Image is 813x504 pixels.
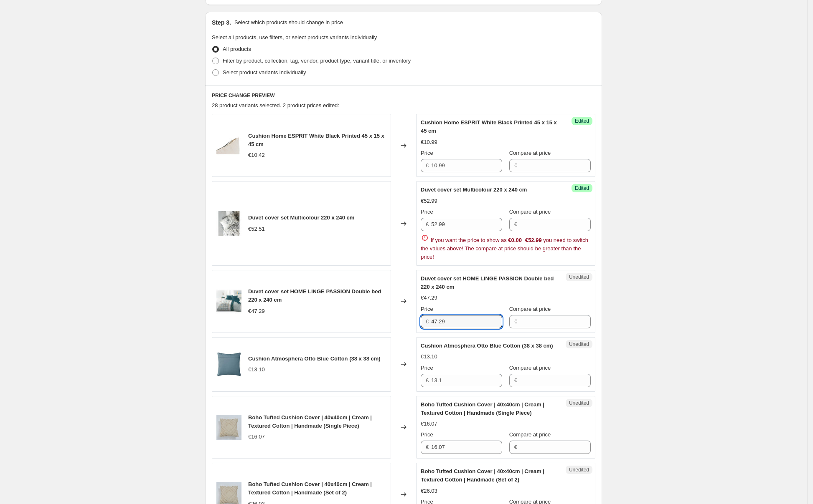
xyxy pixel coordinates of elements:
img: 3560238336342_R1_WBG2_80x.jpg [216,352,241,377]
span: Compare at price [509,209,551,215]
span: Duvet cover set HOME LINGE PASSION Double bed 220 x 240 cm [248,288,381,303]
div: €10.42 [248,151,265,159]
span: If you want the price to show as you need to switch the values above! The compare at price should... [421,237,588,260]
span: € [426,162,429,169]
p: Select which products should change in price [234,18,343,27]
span: Edited [575,185,589,192]
span: Boho Tufted Cushion Cover | 40x40cm | Cream | Textured Cotton | Handmade (Single Piece) [421,401,544,416]
span: 28 product variants selected. 2 product prices edited: [212,102,339,108]
img: 8684283425044_S71019489_P10_80x.jpg [216,211,241,236]
span: Duvet cover set Multicolour 220 x 240 cm [248,214,354,221]
span: Compare at price [509,431,551,438]
span: € [426,318,429,325]
span: Compare at price [509,306,551,312]
div: €16.07 [248,433,265,441]
span: Price [421,431,433,438]
div: €52.51 [248,225,265,233]
strike: €52.99 [525,236,542,244]
span: Unedited [569,341,589,348]
span: € [426,221,429,227]
div: €0.00 [508,236,522,244]
span: Cushion Home ESPRIT White Black Printed 45 x 15 x 45 cm [248,133,384,147]
h6: PRICE CHANGE PREVIEW [212,92,595,99]
span: Price [421,209,433,215]
span: Price [421,306,433,312]
span: Compare at price [509,365,551,371]
div: €26.03 [421,487,437,495]
div: €52.99 [421,197,437,205]
span: Select product variants individually [223,69,306,76]
span: Cushion Atmosphera Otto Blue Cotton (38 x 38 cm) [421,343,553,349]
img: 711CBOBUYUL._SL1000_80x.jpg [216,415,241,440]
span: Boho Tufted Cushion Cover | 40x40cm | Cream | Textured Cotton | Handmade (Set of 2) [248,481,372,496]
span: Unedited [569,400,589,406]
span: Boho Tufted Cushion Cover | 40x40cm | Cream | Textured Cotton | Handmade (Set of 2) [421,468,544,483]
span: € [514,444,517,450]
span: Boho Tufted Cushion Cover | 40x40cm | Cream | Textured Cotton | Handmade (Single Piece) [248,414,372,429]
img: 8424002102265_S3055233_P40_80x.jpg [216,133,241,158]
span: € [514,162,517,169]
span: Unedited [569,466,589,473]
span: € [514,318,517,325]
h2: Step 3. [212,18,231,27]
div: €47.29 [421,294,437,302]
span: Duvet cover set Multicolour 220 x 240 cm [421,186,527,193]
div: €13.10 [248,365,265,374]
span: Select all products, use filters, or select products variants individually [212,34,377,40]
span: Filter by product, collection, tag, vendor, product type, variant title, or inventory [223,58,411,64]
div: €47.29 [248,307,265,315]
span: Cushion Atmosphera Otto Blue Cotton (38 x 38 cm) [248,355,381,362]
span: Unedited [569,274,589,280]
span: Duvet cover set HOME LINGE PASSION Double bed 220 x 240 cm [421,275,554,290]
div: €13.10 [421,353,437,361]
div: €16.07 [421,420,437,428]
span: € [514,377,517,383]
span: Price [421,150,433,156]
span: Compare at price [509,150,551,156]
span: € [514,221,517,227]
img: 5037632621797_S7176126_P02_80x.jpg [216,289,241,314]
span: Price [421,365,433,371]
span: € [426,444,429,450]
span: All products [223,46,251,52]
span: Cushion Home ESPRIT White Black Printed 45 x 15 x 45 cm [421,119,557,134]
span: Edited [575,118,589,124]
div: €10.99 [421,138,437,146]
span: € [426,377,429,383]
